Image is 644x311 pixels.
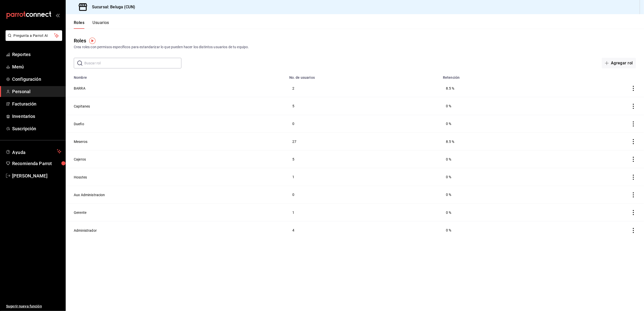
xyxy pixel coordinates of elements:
[631,175,636,180] button: actions
[6,30,62,41] button: Pregunta a Parrot AI
[286,168,440,186] td: 1
[74,104,90,109] button: Capitanes
[89,38,96,44] img: Tooltip marker
[74,37,86,44] div: Roles
[4,37,62,42] a: Pregunta a Parrot AI
[631,121,636,126] button: actions
[12,172,61,179] span: [PERSON_NAME]
[631,104,636,109] button: actions
[440,186,551,203] td: 0 %
[74,86,85,91] button: BARRA
[286,115,440,133] td: 0
[602,58,636,68] button: Agregar rol
[440,150,551,168] td: 0 %
[88,4,135,10] h3: Sucursal: Beluga (CUN)
[12,113,61,120] span: Inventarios
[440,168,551,186] td: 0 %
[74,175,87,180] button: Hosstes
[12,88,61,95] span: Personal
[631,228,636,233] button: actions
[631,86,636,91] button: actions
[74,157,86,162] button: Cajeros
[440,80,551,97] td: 8.5 %
[286,221,440,239] td: 4
[74,228,97,233] button: Administrador
[12,76,61,83] span: Configuración
[74,20,109,29] div: navigation tabs
[92,20,109,29] button: Usuarios
[74,210,86,215] button: Gerente
[12,125,61,132] span: Suscripción
[12,51,61,58] span: Reportes
[440,115,551,133] td: 0 %
[286,133,440,150] td: 27
[286,204,440,221] td: 1
[6,304,61,309] span: Sugerir nueva función
[286,186,440,203] td: 0
[74,139,87,144] button: Meseros
[286,150,440,168] td: 5
[14,33,54,38] span: Pregunta a Parrot AI
[74,121,84,126] button: Dueño
[56,13,60,17] button: open_drawer_menu
[286,80,440,97] td: 2
[74,20,84,29] button: Roles
[12,148,55,154] span: Ayuda
[631,192,636,197] button: actions
[84,58,181,68] input: Buscar rol
[286,97,440,115] td: 5
[12,63,61,70] span: Menú
[631,139,636,144] button: actions
[440,133,551,150] td: 8.5 %
[440,72,551,80] th: Retención
[440,204,551,221] td: 0 %
[286,72,440,80] th: No. de usuarios
[74,192,105,197] button: Aux Administracion
[66,72,286,80] th: Nombre
[631,210,636,215] button: actions
[74,44,636,50] div: Crea roles con permisos específicos para estandarizar lo que pueden hacer los distintos usuarios ...
[12,100,61,107] span: Facturación
[440,221,551,239] td: 0 %
[440,97,551,115] td: 0 %
[631,157,636,162] button: actions
[12,160,61,167] span: Recomienda Parrot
